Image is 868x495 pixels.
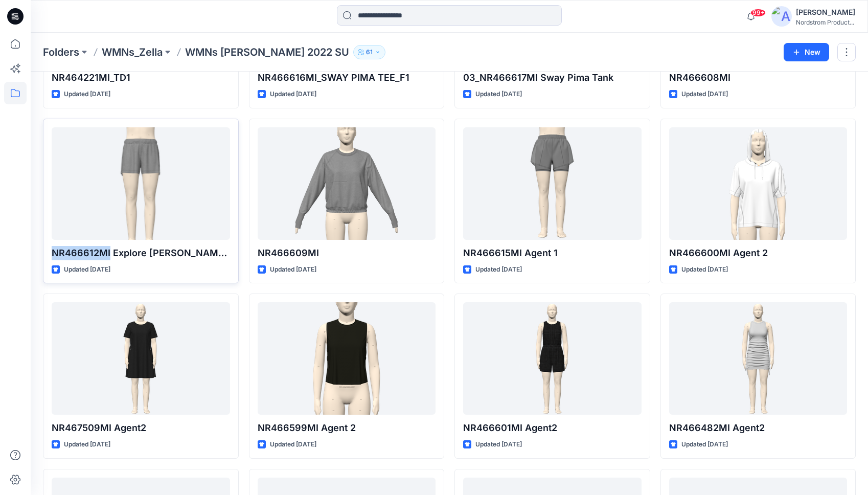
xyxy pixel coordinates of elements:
p: NR467509MI Agent2 [52,421,230,435]
a: NR466615MI Agent 1 [463,127,642,240]
p: Updated [DATE] [64,89,110,100]
p: Updated [DATE] [475,89,522,100]
p: NR466600MI Agent 2 [669,246,848,260]
p: Updated [DATE] [681,89,728,100]
p: Updated [DATE] [475,439,522,450]
p: Updated [DATE] [64,439,110,450]
img: avatar [771,6,792,27]
p: 03_NR466617MI Sway Pima Tank [463,71,642,85]
p: Updated [DATE] [270,89,316,100]
a: NR466599MI Agent 2 [258,302,436,415]
button: New [784,43,829,61]
p: Updated [DATE] [681,264,728,275]
p: NR466612MI Explore [PERSON_NAME] Short [52,246,230,260]
span: 99+ [750,9,766,17]
div: Nordstrom Product... [796,18,855,26]
a: Folders [43,45,79,59]
p: NR466599MI Agent 2 [258,421,436,435]
button: 61 [353,45,385,59]
a: NR466600MI Agent 2 [669,127,848,240]
p: Updated [DATE] [270,439,316,450]
p: NR466615MI Agent 1 [463,246,642,260]
a: NR466612MI Explore Terry Hike Short [52,127,230,240]
a: NR466601MI Agent2 [463,302,642,415]
p: WMNs [PERSON_NAME] 2022 SU [185,45,349,59]
p: Updated [DATE] [270,264,316,275]
a: NR466482MI Agent2 [669,302,848,415]
p: NR464221MI_TD1 [52,71,230,85]
a: NR466609MI [258,127,436,240]
a: WMNs_Zella [102,45,163,59]
p: Updated [DATE] [681,439,728,450]
p: Updated [DATE] [64,264,110,275]
p: NR466608MI [669,71,848,85]
a: NR467509MI Agent2 [52,302,230,415]
p: NR466616MI_SWAY PIMA TEE_F1 [258,71,436,85]
p: NR466482MI Agent2 [669,421,848,435]
p: NR466601MI Agent2 [463,421,642,435]
p: 61 [366,47,373,58]
p: Updated [DATE] [475,264,522,275]
p: NR466609MI [258,246,436,260]
div: [PERSON_NAME] [796,6,855,18]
